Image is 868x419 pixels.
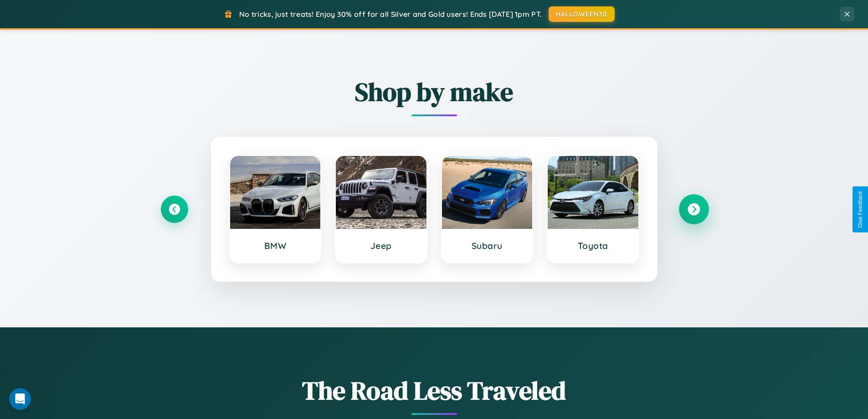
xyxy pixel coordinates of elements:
button: HALLOWEEN30 [549,6,615,22]
h3: Toyota [557,240,629,251]
span: No tricks, just treats! Enjoy 30% off for all Silver and Gold users! Ends [DATE] 1pm PT. [239,10,542,19]
h1: The Road Less Traveled [161,373,708,408]
h3: Subaru [451,240,524,251]
h3: Jeep [345,240,417,251]
div: Give Feedback [857,191,863,228]
h2: Shop by make [161,74,708,109]
iframe: Intercom live chat [9,388,31,410]
h3: BMW [239,240,312,251]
